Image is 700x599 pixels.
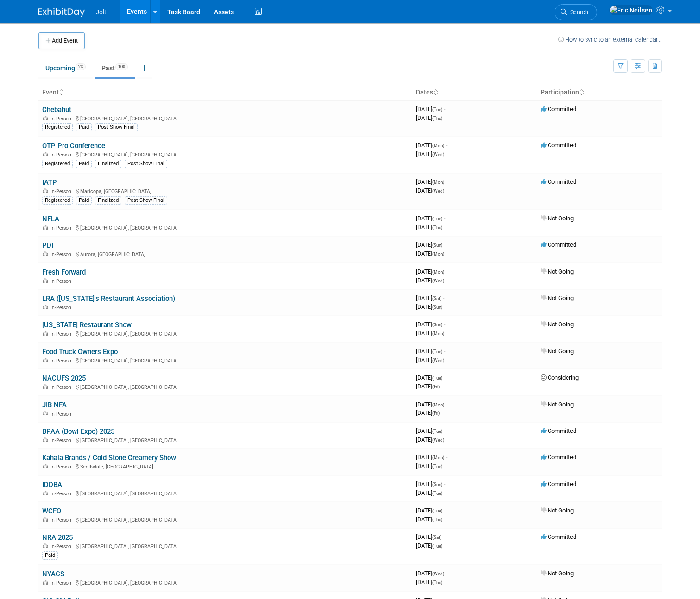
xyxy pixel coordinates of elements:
span: [DATE] [416,330,444,337]
img: In-Person Event [43,543,48,548]
div: Paid [76,160,92,168]
a: BPAA (Bowl Expo) 2025 [42,427,114,436]
span: [DATE] [416,241,445,248]
span: Not Going [541,321,574,328]
span: [DATE] [416,142,447,149]
span: In-Person [50,517,74,523]
a: Sort by Event Name [59,88,63,96]
span: [DATE] [416,533,444,540]
span: (Wed) [432,358,444,363]
span: (Tue) [432,543,442,549]
span: 23 [76,63,86,70]
span: (Tue) [432,491,442,496]
span: Not Going [541,348,574,355]
a: Search [555,4,597,20]
span: - [446,401,447,408]
div: Paid [76,123,92,131]
div: Post Show Final [125,160,167,168]
span: - [444,427,445,434]
div: [GEOGRAPHIC_DATA], [GEOGRAPHIC_DATA] [42,224,409,231]
span: - [444,241,445,248]
span: [DATE] [416,250,444,257]
a: NFLA [42,215,59,223]
span: - [444,215,445,222]
span: Jolt [96,8,106,16]
img: In-Person Event [43,116,48,120]
span: [DATE] [416,427,445,434]
img: In-Person Event [43,305,48,309]
span: Not Going [541,268,574,275]
span: (Thu) [432,225,442,230]
span: In-Person [50,543,74,549]
span: In-Person [50,384,74,390]
div: Post Show Final [95,123,138,131]
div: Maricopa, [GEOGRAPHIC_DATA] [42,187,409,194]
span: (Tue) [432,508,442,513]
span: [DATE] [416,268,447,275]
th: Dates [412,85,537,100]
span: Committed [541,480,576,487]
span: 100 [115,63,128,70]
div: Post Show Final [125,196,167,205]
th: Event [38,85,412,100]
span: Search [567,9,588,16]
span: In-Person [50,358,74,364]
div: [GEOGRAPHIC_DATA], [GEOGRAPHIC_DATA] [42,489,409,497]
span: Committed [541,142,576,149]
span: Not Going [541,401,574,408]
span: (Wed) [432,278,444,283]
span: (Mon) [432,455,444,460]
span: In-Person [50,225,74,231]
span: [DATE] [416,462,442,469]
span: [DATE] [416,303,442,310]
span: (Sat) [432,535,441,540]
span: - [446,142,447,149]
span: In-Person [50,464,74,470]
a: Fresh Forward [42,268,86,276]
div: [GEOGRAPHIC_DATA], [GEOGRAPHIC_DATA] [42,542,409,549]
span: [DATE] [416,436,444,443]
span: In-Person [50,188,74,194]
span: - [444,507,445,514]
span: (Tue) [432,464,442,469]
span: Committed [541,178,576,185]
span: [DATE] [416,570,447,577]
img: In-Person Event [43,491,48,495]
a: Upcoming23 [38,59,93,77]
a: PDI [42,241,53,250]
span: - [444,374,445,381]
span: In-Person [50,331,74,337]
a: LRA ([US_STATE]'s Restaurant Association) [42,294,175,303]
span: [DATE] [416,224,442,231]
span: In-Person [50,491,74,497]
span: In-Person [50,437,74,443]
img: In-Person Event [43,188,48,193]
span: In-Person [50,251,74,257]
span: In-Person [50,278,74,284]
span: [DATE] [416,374,445,381]
div: Registered [42,160,73,168]
span: (Wed) [432,437,444,443]
span: (Sun) [432,243,442,248]
div: Finalized [95,160,121,168]
a: How to sync to an external calendar... [558,36,662,43]
span: [DATE] [416,106,445,112]
span: (Sun) [432,322,442,327]
div: Scottsdale, [GEOGRAPHIC_DATA] [42,462,409,470]
span: (Thu) [432,580,442,585]
a: Sort by Start Date [433,88,438,96]
span: (Tue) [432,375,442,381]
span: (Mon) [432,251,444,256]
span: (Mon) [432,269,444,275]
span: - [443,533,444,540]
span: - [446,454,447,461]
span: In-Person [50,152,74,158]
span: [DATE] [416,401,447,408]
span: (Wed) [432,152,444,157]
a: Food Truck Owners Expo [42,348,118,356]
span: - [446,268,447,275]
span: - [443,294,444,301]
span: Committed [541,241,576,248]
a: NYACS [42,570,64,578]
img: In-Person Event [43,580,48,585]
